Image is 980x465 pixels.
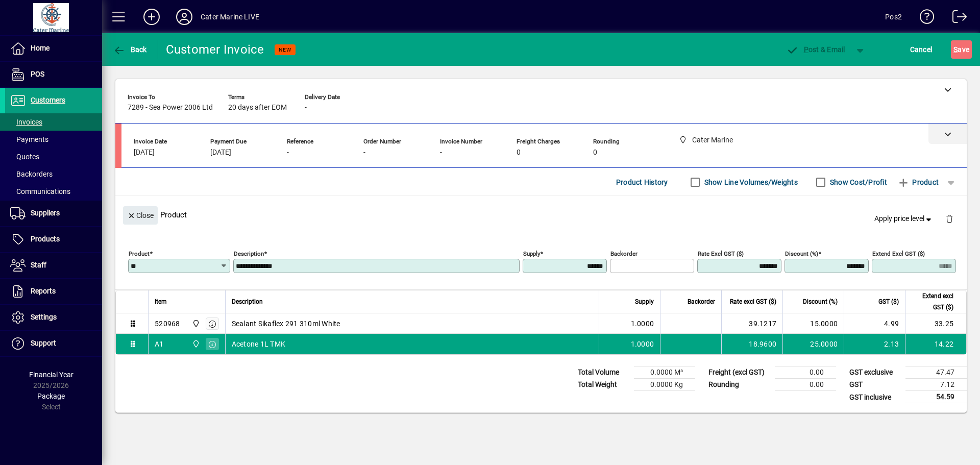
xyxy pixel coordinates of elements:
[31,235,60,243] span: Products
[279,46,291,53] span: NEW
[5,165,102,183] a: Backorders
[10,153,39,161] span: Quotes
[616,174,668,190] span: Product History
[523,250,540,257] mat-label: Supply
[803,296,838,307] span: Discount (%)
[702,177,798,187] label: Show Line Volumes/Weights
[5,36,102,61] a: Home
[775,366,836,379] td: 0.00
[363,149,365,157] span: -
[166,41,264,58] div: Customer Invoice
[634,366,695,379] td: 0.0000 M³
[189,318,201,329] span: Cater Marine
[123,206,158,225] button: Close
[892,173,944,191] button: Product
[703,379,775,391] td: Rounding
[573,366,634,379] td: Total Volume
[610,250,638,257] mat-label: Backorder
[31,313,57,321] span: Settings
[703,366,775,379] td: Freight (excl GST)
[31,339,56,347] span: Support
[905,379,967,391] td: 7.12
[287,149,289,157] span: -
[31,96,65,104] span: Customers
[31,44,50,52] span: Home
[234,250,264,257] mat-label: Description
[5,253,102,278] a: Staff
[232,339,286,349] span: Acetone 1L TMK
[912,2,935,35] a: Knowledge Base
[828,177,887,187] label: Show Cost/Profit
[5,113,102,131] a: Invoices
[31,209,60,217] span: Suppliers
[785,250,818,257] mat-label: Discount (%)
[232,319,340,329] span: Sealant Sikaflex 291 310ml White
[844,313,905,334] td: 4.99
[728,319,776,329] div: 39.1217
[201,9,259,25] div: Cater Marine LIVE
[945,2,967,35] a: Logout
[5,201,102,226] a: Suppliers
[878,296,899,307] span: GST ($)
[897,174,939,190] span: Product
[804,45,808,54] span: P
[635,296,654,307] span: Supply
[129,250,150,257] mat-label: Product
[612,173,672,191] button: Product History
[127,207,154,224] span: Close
[844,391,905,404] td: GST inclusive
[128,104,213,112] span: 7289 - Sea Power 2006 Ltd
[698,250,744,257] mat-label: Rate excl GST ($)
[5,227,102,252] a: Products
[10,118,42,126] span: Invoices
[937,206,962,231] button: Delete
[5,148,102,165] a: Quotes
[10,187,70,195] span: Communications
[951,40,972,59] button: Save
[31,70,44,78] span: POS
[134,149,155,157] span: [DATE]
[5,279,102,304] a: Reports
[110,40,150,59] button: Back
[135,8,168,26] button: Add
[232,296,263,307] span: Description
[440,149,442,157] span: -
[102,40,158,59] app-page-header-button: Back
[305,104,307,112] span: -
[910,41,933,58] span: Cancel
[5,131,102,148] a: Payments
[905,391,967,404] td: 54.59
[728,339,776,349] div: 18.9600
[155,339,164,349] div: A1
[573,379,634,391] td: Total Weight
[228,104,287,112] span: 20 days after EOM
[189,338,201,350] span: Cater Marine
[631,319,654,329] span: 1.0000
[31,261,46,269] span: Staff
[210,149,231,157] span: [DATE]
[168,8,201,26] button: Profile
[782,334,844,354] td: 25.0000
[5,331,102,356] a: Support
[775,379,836,391] td: 0.00
[31,287,56,295] span: Reports
[905,366,967,379] td: 47.47
[634,379,695,391] td: 0.0000 Kg
[905,313,966,334] td: 33.25
[631,339,654,349] span: 1.0000
[155,319,180,329] div: 520968
[120,210,160,219] app-page-header-button: Close
[844,366,905,379] td: GST exclusive
[908,40,935,59] button: Cancel
[5,62,102,87] a: POS
[782,313,844,334] td: 15.0000
[872,250,925,257] mat-label: Extend excl GST ($)
[870,210,938,228] button: Apply price level
[5,183,102,200] a: Communications
[786,45,845,54] span: ost & Email
[115,196,967,233] div: Product
[10,135,48,143] span: Payments
[844,334,905,354] td: 2.13
[593,149,597,157] span: 0
[953,45,958,54] span: S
